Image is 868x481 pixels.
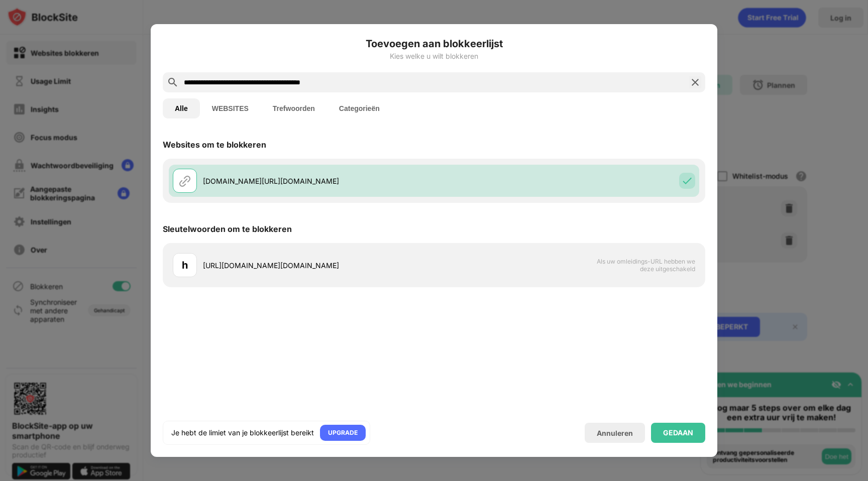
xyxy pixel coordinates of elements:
[261,98,327,118] button: Trefwoorden
[597,429,633,437] div: Annuleren
[327,98,392,118] button: Categorieën
[328,428,358,438] div: UPGRADE
[592,258,695,273] span: Als uw omleidings-URL hebben we deze uitgeschakeld
[179,175,191,187] img: url.svg
[663,429,693,437] div: GEDAAN
[689,76,701,88] img: search-close
[200,98,261,118] button: WEBSITES
[182,258,188,273] div: h
[171,428,314,438] div: Je hebt de limiet van je blokkeerlijst bereikt
[163,224,292,234] div: Sleutelwoorden om te blokkeren
[163,52,705,60] div: Kies welke u wilt blokkeren
[163,140,266,150] div: Websites om te blokkeren
[163,98,200,118] button: Alle
[163,36,705,51] h6: Toevoegen aan blokkeerlijst
[167,76,179,88] img: search.svg
[203,260,434,271] div: [URL][DOMAIN_NAME][DOMAIN_NAME]
[203,176,434,186] div: [DOMAIN_NAME][URL][DOMAIN_NAME]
